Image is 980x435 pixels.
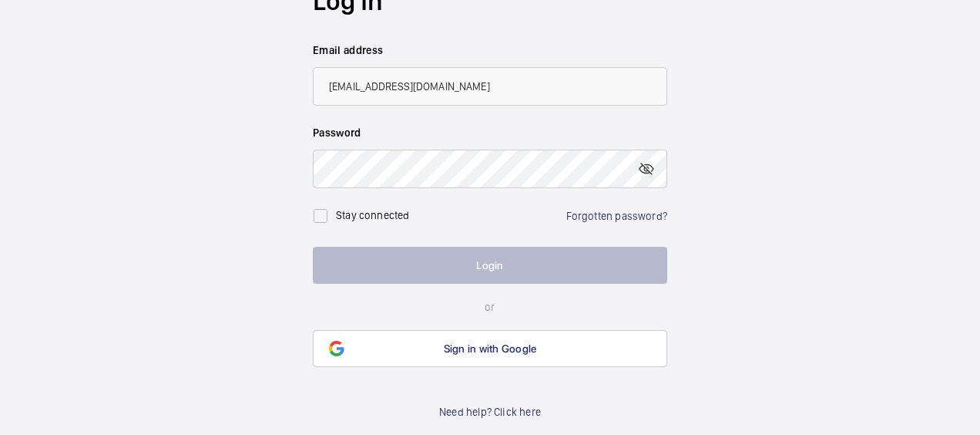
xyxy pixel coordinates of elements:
label: Stay connected [336,209,410,221]
p: or [313,299,667,315]
button: Login [313,247,667,284]
span: Sign in with Google [444,342,537,355]
input: Your email address [313,67,667,106]
a: Need help? Click here [439,404,541,420]
label: Email address [313,42,667,58]
a: Forgotten password? [566,210,667,222]
label: Password [313,125,667,140]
